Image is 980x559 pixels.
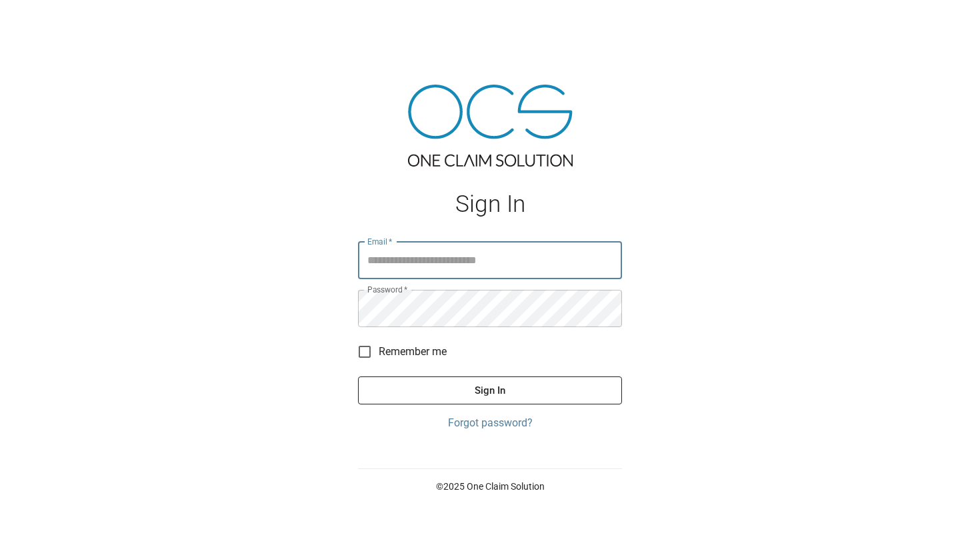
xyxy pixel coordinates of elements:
p: © 2025 One Claim Solution [358,480,622,493]
label: Email [367,236,393,247]
label: Password [367,284,407,295]
span: Remember me [379,344,447,360]
a: Forgot password? [358,415,622,431]
img: ocs-logo-tra.png [408,85,573,167]
button: Sign In [358,376,622,404]
h1: Sign In [358,191,622,218]
img: ocs-logo-white-transparent.png [16,8,69,35]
